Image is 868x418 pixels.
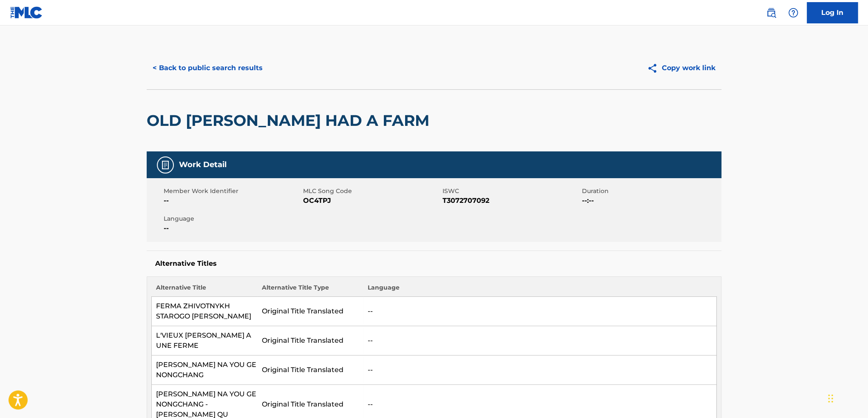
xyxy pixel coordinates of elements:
img: MLC Logo [10,6,43,19]
div: Help [785,4,802,21]
h5: Work Detail [179,160,227,170]
span: -- [164,223,301,233]
img: search [766,8,776,18]
h2: OLD [PERSON_NAME] HAD A FARM [147,111,434,130]
td: FERMA ZHIVOTNYKH STAROGO [PERSON_NAME] [152,297,258,326]
div: Drag [828,386,833,411]
a: Log In [807,2,858,23]
span: OC4TPJ [303,196,440,206]
span: T3072707092 [443,196,580,206]
h5: Alternative Titles [155,259,713,268]
th: Language [363,283,717,297]
a: Public Search [763,4,780,21]
button: < Back to public search results [147,57,269,79]
button: Copy work link [641,57,721,79]
iframe: Chat Widget [825,377,868,418]
span: Language [164,214,301,223]
img: Work Detail [160,160,170,170]
span: -- [164,196,301,206]
span: MLC Song Code [303,187,440,196]
td: Original Title Translated [258,297,363,326]
th: Alternative Title Type [258,283,363,297]
span: --:-- [582,196,719,206]
td: -- [363,326,717,355]
td: Original Title Translated [258,326,363,355]
img: Copy work link [647,63,662,74]
span: Duration [582,187,719,196]
span: ISWC [443,187,580,196]
td: -- [363,355,717,385]
td: Original Title Translated [258,355,363,385]
td: -- [363,297,717,326]
img: help [788,8,798,18]
th: Alternative Title [152,283,258,297]
td: L'VIEUX [PERSON_NAME] A UNE FERME [152,326,258,355]
td: [PERSON_NAME] NA YOU GE NONGCHANG [152,355,258,385]
span: Member Work Identifier [164,187,301,196]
